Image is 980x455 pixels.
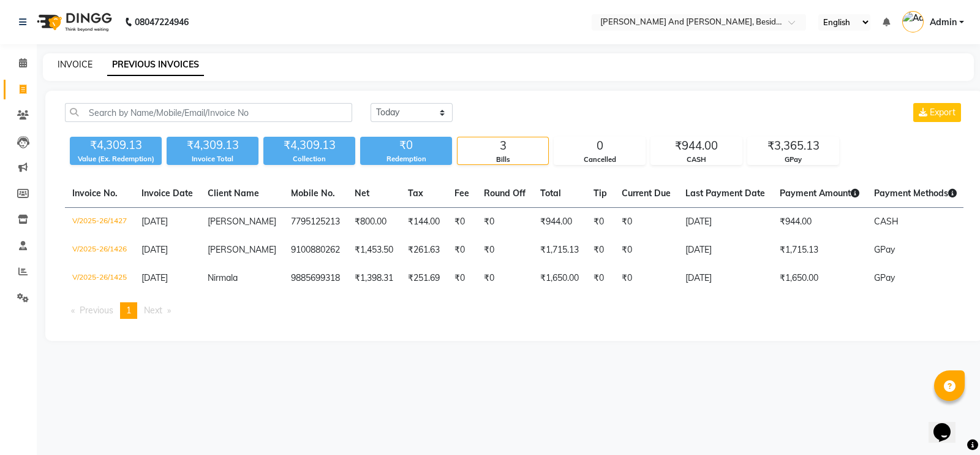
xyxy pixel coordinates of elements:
div: ₹944.00 [651,137,742,155]
td: ₹800.00 [347,208,401,237]
input: Search by Name/Mobile/Email/Invoice No [65,103,352,122]
td: ₹0 [447,208,477,237]
td: V/2025-26/1427 [65,208,134,237]
span: Fee [454,188,469,199]
td: 9885699318 [284,264,347,292]
span: Invoice No. [72,188,118,199]
td: ₹0 [614,208,678,237]
td: ₹251.69 [401,264,447,292]
span: Invoice Date [141,188,193,199]
td: [DATE] [678,208,772,237]
span: [DATE] [141,244,168,255]
td: ₹944.00 [533,208,586,237]
div: 0 [554,137,645,155]
span: Previous [80,305,113,316]
td: ₹1,715.13 [533,236,586,264]
img: Admin [902,11,924,32]
div: ₹4,309.13 [167,137,258,154]
div: GPay [748,155,839,165]
td: V/2025-26/1426 [65,236,134,264]
td: ₹1,398.31 [347,264,401,292]
span: Current Due [622,188,671,199]
span: Admin [930,16,957,29]
div: 3 [458,137,548,155]
nav: Pagination [65,302,963,319]
span: Tax [408,188,423,199]
td: ₹944.00 [772,208,867,237]
span: [PERSON_NAME] [208,216,276,227]
span: Mobile No. [291,188,335,199]
td: 7795125213 [284,208,347,237]
span: CASH [874,216,899,227]
div: Value (Ex. Redemption) [70,154,162,164]
a: INVOICE [58,59,92,70]
span: [DATE] [141,272,168,283]
td: ₹0 [477,208,533,237]
td: ₹0 [447,264,477,292]
td: [DATE] [678,264,772,292]
span: Total [540,188,561,199]
td: ₹0 [586,208,614,237]
span: Payment Methods [874,188,957,199]
td: ₹0 [447,236,477,264]
div: Collection [263,154,355,164]
td: 9100880262 [284,236,347,264]
iframe: chat widget [929,406,968,443]
span: Payment Amount [780,188,859,199]
div: ₹0 [360,137,452,154]
td: ₹0 [586,236,614,264]
div: Redemption [360,154,452,164]
td: ₹1,715.13 [772,236,867,264]
div: Cancelled [554,155,645,165]
td: ₹0 [477,236,533,264]
span: Net [355,188,369,199]
td: ₹0 [614,236,678,264]
div: ₹4,309.13 [70,137,162,154]
td: ₹144.00 [401,208,447,237]
span: Round Off [484,188,526,199]
span: Export [930,107,956,118]
td: V/2025-26/1425 [65,264,134,292]
span: Last Payment Date [685,188,765,199]
span: [DATE] [141,216,168,227]
a: PREVIOUS INVOICES [107,54,204,76]
td: ₹261.63 [401,236,447,264]
span: GPay [874,244,895,255]
img: logo [31,5,115,39]
div: CASH [651,155,742,165]
td: ₹1,650.00 [772,264,867,292]
span: Nirmala [208,272,238,283]
td: ₹0 [477,264,533,292]
span: [PERSON_NAME] [208,244,276,255]
div: ₹4,309.13 [263,137,355,154]
span: Next [144,305,162,316]
button: Export [913,103,961,122]
td: [DATE] [678,236,772,264]
b: 08047224946 [135,5,189,39]
span: Client Name [208,188,259,199]
td: ₹0 [586,264,614,292]
td: ₹0 [614,264,678,292]
span: 1 [126,305,131,316]
td: ₹1,453.50 [347,236,401,264]
span: GPay [874,272,895,283]
div: ₹3,365.13 [748,137,839,155]
div: Bills [458,155,548,165]
td: ₹1,650.00 [533,264,586,292]
span: Tip [594,188,607,199]
div: Invoice Total [167,154,258,164]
